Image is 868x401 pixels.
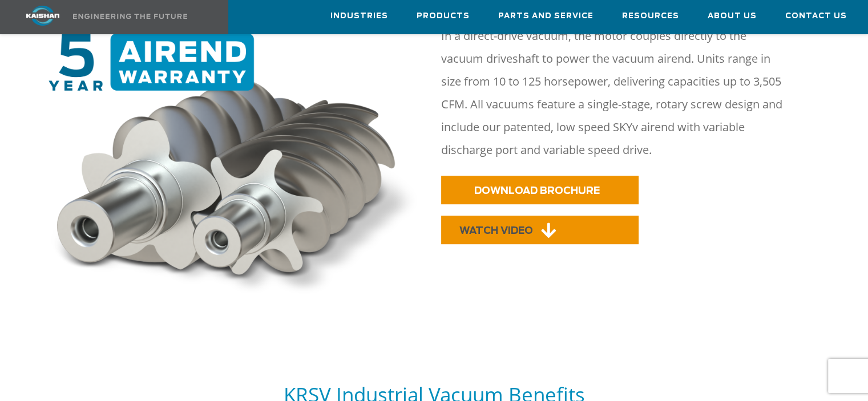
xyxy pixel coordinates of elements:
[330,10,388,23] span: Industries
[417,10,470,23] span: Products
[785,10,847,23] span: Contact Us
[459,226,533,236] span: WATCH VIDEO
[498,1,594,31] a: Parts and Service
[708,10,757,23] span: About Us
[417,1,470,31] a: Products
[441,176,639,204] a: DOWNLOAD BROCHURE
[708,1,757,31] a: About Us
[498,10,594,23] span: Parts and Service
[42,33,427,302] img: warranty
[622,1,679,31] a: Resources
[73,14,187,19] img: Engineering the future
[474,186,600,196] span: DOWNLOAD BROCHURE
[330,1,388,31] a: Industries
[785,1,847,31] a: Contact Us
[441,25,788,161] p: In a direct-drive vacuum, the motor couples directly to the vacuum driveshaft to power the vacuum...
[441,216,639,244] a: WATCH VIDEO
[622,10,679,23] span: Resources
